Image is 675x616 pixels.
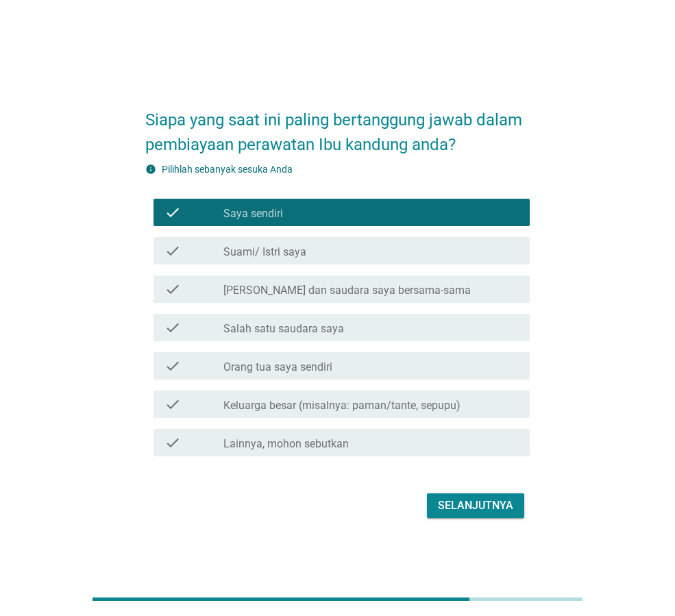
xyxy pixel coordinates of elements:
label: [PERSON_NAME] dan saudara saya bersama-sama [223,284,471,297]
label: Suami/ Istri saya [223,245,306,259]
label: Salah satu saudara saya [223,322,344,336]
label: Keluarga besar (misalnya: paman/tante, sepupu) [223,399,461,412]
i: check [164,281,181,297]
button: Selanjutnya [427,493,524,518]
i: check [164,204,181,221]
label: Orang tua saya sendiri [223,360,332,374]
h2: Siapa yang saat ini paling bertanggung jawab dalam pembiayaan perawatan Ibu kandung anda? [145,94,530,157]
i: check [164,358,181,374]
label: Lainnya, mohon sebutkan [223,437,349,451]
label: Saya sendiri [223,207,283,221]
i: check [164,396,181,412]
label: Pilihlah sebanyak sesuka Anda [162,164,293,175]
i: check [164,434,181,451]
div: Selanjutnya [438,497,513,514]
i: check [164,319,181,336]
i: info [145,164,156,175]
i: check [164,243,181,259]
